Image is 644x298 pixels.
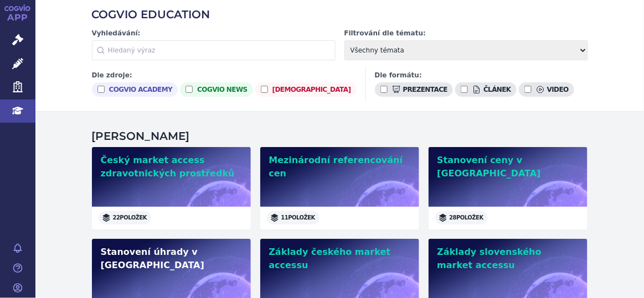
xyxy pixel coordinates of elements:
[461,86,468,93] input: článek
[99,211,152,224] span: 22 položek
[92,129,588,143] h2: [PERSON_NAME]
[261,86,268,93] input: [DEMOGRAPHIC_DATA]
[97,86,105,93] input: cogvio academy
[101,154,243,180] h2: Český market access zdravotnických prostředků
[260,147,420,230] a: Mezinárodní referencování cen11položek
[435,211,488,224] span: 28 položek
[186,86,193,93] input: cogvio news
[380,86,388,93] input: prezentace
[92,82,178,97] label: cogvio academy
[267,211,320,224] span: 11 položek
[344,29,588,38] label: Filtrování dle tématu:
[101,245,243,272] h2: Stanovení úhrady v [GEOGRAPHIC_DATA]
[524,86,532,93] input: video
[455,82,517,97] label: článek
[92,7,588,22] h2: COGVIO EDUCATION
[180,82,253,97] label: cogvio news
[375,82,454,97] label: prezentace
[375,70,575,80] h3: Dle formátu:
[92,147,251,230] a: Český market access zdravotnických prostředků22položek
[269,154,411,180] h2: Mezinárodní referencování cen
[437,154,579,180] h2: Stanovení ceny v [GEOGRAPHIC_DATA]
[269,245,411,272] h2: Základy českého market accessu
[437,245,579,272] h2: Základy slovenského market accessu
[92,70,357,80] h3: Dle zdroje:
[429,147,588,230] a: Stanovení ceny v [GEOGRAPHIC_DATA]28položek
[92,29,336,38] label: Vyhledávání:
[255,82,357,97] label: [DEMOGRAPHIC_DATA]
[92,40,336,60] input: Hledaný výraz
[519,82,574,97] label: video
